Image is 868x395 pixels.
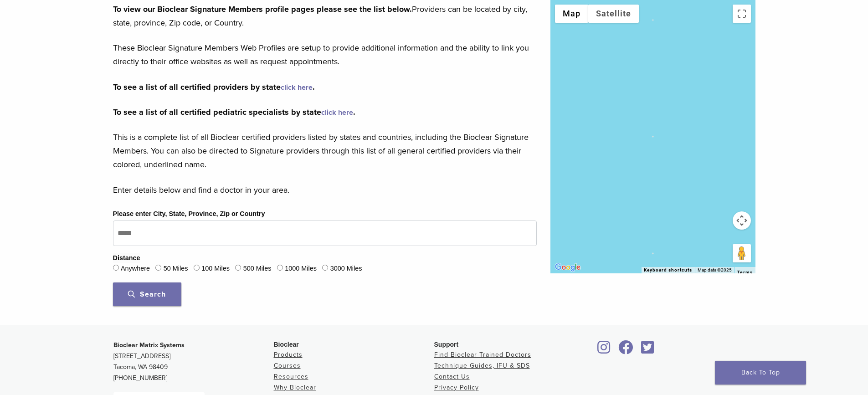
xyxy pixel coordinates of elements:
[715,361,806,385] a: Back To Top
[638,346,657,355] a: Bioclear
[113,41,537,68] p: These Bioclear Signature Members Web Profiles are setup to provide additional information and the...
[321,108,353,117] a: click here
[113,282,181,306] button: Search
[274,341,299,348] span: Bioclear
[434,362,530,369] a: Technique Guides, IFU & SDS
[285,264,317,274] label: 1000 Miles
[113,341,185,349] strong: Bioclear Matrix Systems
[616,346,637,355] a: Bioclear
[733,211,751,230] button: Map camera controls
[553,262,583,273] img: Google
[330,264,362,274] label: 3000 Miles
[434,384,479,391] a: Privacy Policy
[274,373,308,380] a: Resources
[164,264,188,274] label: 50 Miles
[737,270,753,275] a: Terms (opens in new tab)
[274,362,301,369] a: Courses
[644,267,692,273] button: Keyboard shortcuts
[113,253,140,263] legend: Distance
[553,262,583,273] a: Open this area in Google Maps (opens a new window)
[434,341,459,348] span: Support
[434,373,470,380] a: Contact Us
[274,384,316,391] a: Why Bioclear
[698,267,732,272] span: Map data ©2025
[113,209,265,219] label: Please enter City, State, Province, Zip or Country
[113,340,274,384] p: [STREET_ADDRESS] Tacoma, WA 98409 [PHONE_NUMBER]
[113,130,537,171] p: This is a complete list of all Bioclear certified providers listed by states and countries, inclu...
[588,5,639,23] button: Show satellite imagery
[201,264,230,274] label: 100 Miles
[113,82,315,92] strong: To see a list of all certified providers by state .
[128,290,166,299] span: Search
[274,351,303,359] a: Products
[733,244,751,262] button: Drag Pegman onto the map to open Street View
[595,346,614,355] a: Bioclear
[121,264,150,274] label: Anywhere
[434,351,531,359] a: Find Bioclear Trained Doctors
[113,183,537,197] p: Enter details below and find a doctor in your area.
[281,83,313,92] a: click here
[113,4,412,14] strong: To view our Bioclear Signature Members profile pages please see the list below.
[555,5,588,23] button: Show street map
[113,2,537,30] p: Providers can be located by city, state, province, Zip code, or Country.
[243,264,272,274] label: 500 Miles
[113,107,355,117] strong: To see a list of all certified pediatric specialists by state .
[733,5,751,23] button: Toggle fullscreen view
